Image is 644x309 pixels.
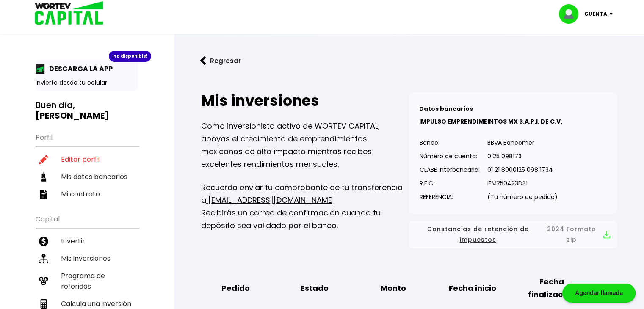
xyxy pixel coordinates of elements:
ul: Perfil [36,128,138,203]
a: flecha izquierdaRegresar [188,50,630,72]
p: (Tu número de pedido) [487,190,558,203]
b: Datos bancarios [419,105,473,113]
p: Como inversionista activo de WORTEV CAPITAL, apoyas el crecimiento de emprendimientos mexicanos d... [201,120,409,171]
b: Estado [301,282,329,295]
p: 01 21 8000125 098 1734 [487,163,558,176]
img: inversiones-icon.6695dc30.svg [39,254,48,263]
img: flecha izquierda [200,56,206,65]
p: CLABE Interbancaria: [420,163,480,176]
a: Invertir [36,232,138,250]
h2: Mis inversiones [201,92,409,109]
img: profile-image [559,4,584,24]
a: Editar perfil [36,151,138,168]
img: invertir-icon.b3b967d7.svg [39,237,48,246]
b: Pedido [221,282,249,295]
p: Cuenta [584,8,607,20]
div: ¡Ya disponible! [109,51,151,62]
span: Constancias de retención de impuestos [416,224,540,245]
b: Fecha finalización [518,276,585,301]
img: editar-icon.952d3147.svg [39,155,48,164]
img: app-icon [36,64,45,74]
p: Número de cuenta: [420,150,480,163]
button: Constancias de retención de impuestos2024 Formato zip [416,224,610,245]
h3: Buen día, [36,100,138,121]
p: Recuerda enviar tu comprobante de tu transferencia a Recibirás un correo de confirmación cuando t... [201,181,409,232]
b: [PERSON_NAME] [36,110,109,121]
a: Mis datos bancarios [36,168,138,185]
img: icon-down [607,13,619,15]
b: IMPULSO EMPRENDIMEINTOS MX S.A.P.I. DE C.V. [419,117,562,126]
b: Monto [381,282,406,295]
p: R.F.C.: [420,177,480,190]
img: contrato-icon.f2db500c.svg [39,190,48,199]
button: Regresar [188,50,254,72]
a: Programa de referidos [36,267,138,295]
p: DESCARGA LA APP [45,63,113,74]
a: Mis inversiones [36,250,138,267]
p: IEM250423D31 [487,177,558,190]
p: 0125 098173 [487,150,558,163]
div: Agendar llamada [562,284,636,303]
p: Invierte desde tu celular [36,78,138,87]
a: Mi contrato [36,185,138,203]
img: recomiendanos-icon.9b8e9327.svg [39,276,48,286]
img: datos-icon.10cf9172.svg [39,172,48,182]
a: [EMAIL_ADDRESS][DOMAIN_NAME] [206,195,335,205]
img: calculadora-icon.17d418c4.svg [39,299,48,309]
b: Fecha inicio [449,282,496,295]
p: Banco: [420,136,480,149]
p: BBVA Bancomer [487,136,558,149]
p: REFERENCIA: [420,190,480,203]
